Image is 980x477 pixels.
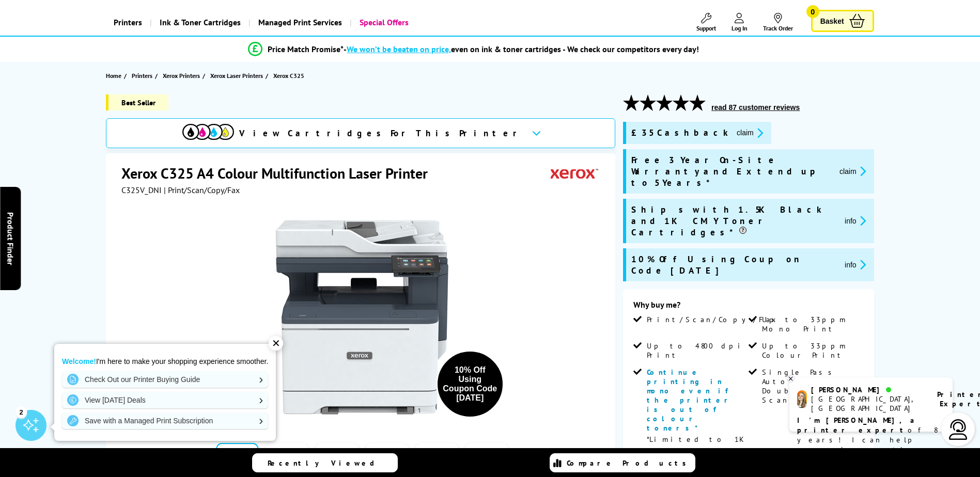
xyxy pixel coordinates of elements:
button: promo-description [842,215,869,227]
div: ✕ [269,336,283,351]
a: Save with a Managed Print Subscription [62,412,268,429]
span: 0 [806,5,819,18]
span: Recently Viewed [268,458,385,468]
span: Support [696,24,716,32]
div: 10% Off Using Coupon Code [DATE] [443,365,497,403]
span: Printers [132,70,152,81]
p: *Limited to 1K Pages [647,433,746,460]
span: Basket [820,14,844,28]
span: | Print/Scan/Copy/Fax [164,185,240,195]
span: Price Match Promise* [268,44,344,54]
a: Recently Viewed [252,453,398,472]
span: Best Seller [106,94,168,110]
a: Managed Print Services [248,9,350,36]
strong: Welcome! [62,357,96,365]
span: Up to 33ppm Mono Print [762,315,861,333]
span: Print/Scan/Copy/Fax [647,315,780,324]
a: Xerox C325 [273,70,307,81]
img: Xerox C325 [261,216,463,418]
a: Log In [732,13,748,32]
h1: Xerox C325 A4 Colour Multifunction Laser Printer [121,164,438,183]
span: Compare Products [567,458,692,468]
a: Track Order [763,13,793,32]
span: Up to 33ppm Colour Print [762,341,861,360]
span: Up to 4800 dpi Print [647,341,746,360]
a: Ink & Toner Cartridges [150,9,248,36]
p: of 8 years! I can help you choose the right product [797,416,945,465]
a: Xerox Laser Printers [210,70,266,81]
li: modal_Promise [82,40,866,58]
span: Free 3 Year On-Site Warranty and Extend up to 5 Years* [631,154,831,188]
a: Basket 0 [811,10,874,32]
span: Continue printing in mono even if the printer is out of colour toners* [647,368,734,433]
span: Home [106,70,121,81]
span: View Cartridges For This Printer [239,128,523,139]
button: promo-description [842,259,869,271]
b: I'm [PERSON_NAME], a printer expert [797,416,917,435]
a: Printers [132,70,155,81]
span: Ink & Toner Cartridges [160,9,241,36]
div: - even on ink & toner cartridges - We check our competitors every day! [344,44,699,54]
a: Home [106,70,124,81]
p: I'm here to make your shopping experience smoother. [62,357,268,366]
a: Compare Products [550,453,695,472]
img: amy-livechat.png [797,390,807,408]
span: £35 Cashback [631,127,728,139]
div: [GEOGRAPHIC_DATA], [GEOGRAPHIC_DATA] [811,394,924,413]
span: Xerox C325 [273,70,304,81]
a: Special Offers [350,9,416,36]
div: Why buy me? [633,299,864,315]
span: Log In [732,24,748,32]
span: Ships with 1.5K Black and 1K CMY Toner Cartridges* [631,204,836,238]
span: We won’t be beaten on price, [347,44,451,54]
span: C325V_DNI [121,185,162,195]
div: [PERSON_NAME] [811,385,924,394]
span: Product Finder [5,212,15,265]
span: Single Pass Automatic Double Sided Scanning [762,368,861,405]
button: promo-description [734,127,766,139]
img: View Cartridges [182,124,234,140]
span: Xerox Printers [163,70,200,81]
img: user-headset-light.svg [948,419,969,440]
span: 10% Off Using Coupon Code [DATE] [631,253,836,276]
a: Check Out our Printer Buying Guide [62,371,268,388]
a: Support [696,13,716,32]
a: Xerox Printers [163,70,203,81]
button: promo-description [836,165,869,177]
button: read 87 customer reviews [708,103,803,112]
a: View [DATE] Deals [62,392,268,408]
span: Xerox Laser Printers [210,70,263,81]
a: Printers [106,9,150,36]
div: 2 [15,406,27,418]
img: Xerox [551,164,598,183]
